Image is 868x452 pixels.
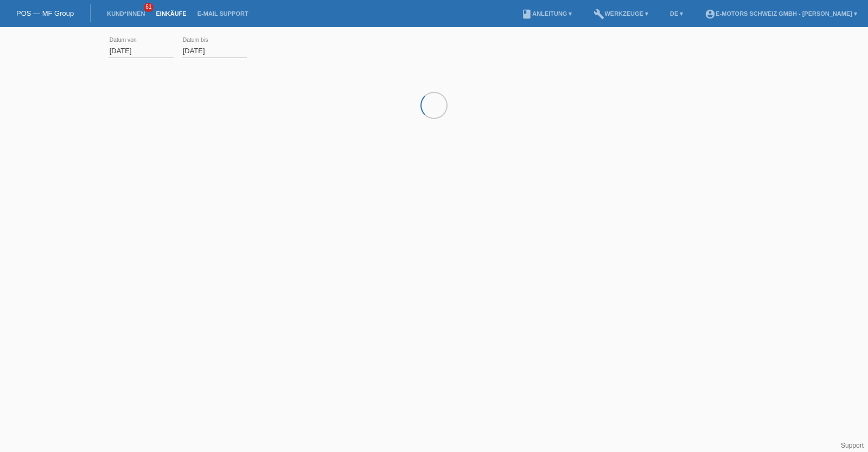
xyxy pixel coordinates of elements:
a: POS — MF Group [16,9,74,17]
a: DE ▾ [665,10,688,17]
i: account_circle [705,9,716,20]
i: book [521,9,532,20]
span: 61 [144,3,154,12]
a: buildWerkzeuge ▾ [588,10,654,17]
a: bookAnleitung ▾ [516,10,577,17]
i: build [593,9,604,20]
a: Einkäufe [150,10,192,17]
a: Kund*innen [101,10,150,17]
a: Support [841,442,864,449]
a: account_circleE-Motors Schweiz GmbH - [PERSON_NAME] ▾ [699,10,863,17]
a: E-Mail Support [192,10,254,17]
